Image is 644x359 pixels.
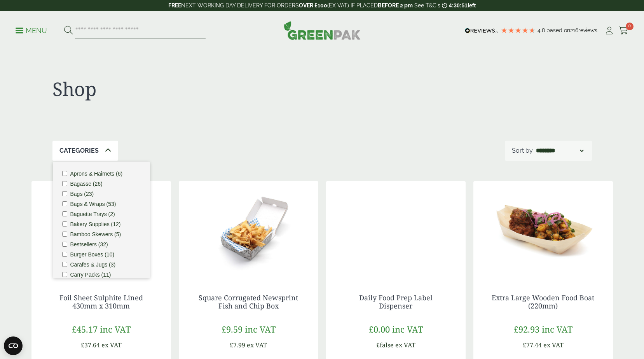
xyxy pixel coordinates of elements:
p: Categories [59,146,99,155]
label: Bestsellers (32) [70,242,108,247]
a: 0 [619,25,628,37]
span: £false [376,341,394,349]
label: Carry Packs (11) [70,272,111,277]
label: Baguette Trays (2) [70,211,115,217]
span: ex VAT [543,341,564,349]
a: See T&C's [414,2,440,9]
span: 4.8 [538,27,546,33]
p: Sort by [512,146,533,155]
label: Bagasse (26) [70,181,103,186]
a: Daily Food Prep Label Dispenser [359,293,433,311]
strong: FREE [168,2,181,9]
button: Open CMP widget [4,336,23,355]
span: inc VAT [245,323,276,335]
i: My Account [604,27,614,35]
span: Based on [546,27,570,33]
span: left [468,2,476,9]
strong: OVER £100 [299,2,327,9]
span: £7.99 [230,341,245,349]
span: £9.59 [222,323,243,335]
label: Burger Boxes (10) [70,252,115,257]
span: ex VAT [101,341,122,349]
div: 4.79 Stars [501,27,536,34]
span: inc VAT [542,323,572,335]
img: Extra Large Wooden Boat 220mm with food contents V2 2920004AE [473,181,613,278]
img: 2520069 Square News Fish n Chip Corrugated Box - Open with Chips [179,181,318,278]
label: Carafes & Jugs (3) [70,262,116,267]
span: reviews [578,27,597,33]
h1: Shop [52,78,322,100]
span: £0.00 [369,323,390,335]
a: Foil Sheet Sulphite Lined 430mm x 310mm [59,293,143,311]
span: ex VAT [395,341,415,349]
img: REVIEWS.io [465,28,499,33]
span: £37.64 [81,341,100,349]
span: ex VAT [247,341,267,349]
a: Square Corrugated Newsprint Fish and Chip Box [199,293,298,311]
img: GP3330019D Foil Sheet Sulphate Lined bare [31,181,171,278]
select: Shop order [534,146,585,155]
span: £92.93 [514,323,539,335]
span: 0 [626,23,634,30]
label: Bamboo Skewers (5) [70,232,121,237]
i: Cart [619,27,628,35]
strong: BEFORE 2 pm [378,2,413,9]
span: £45.17 [72,323,98,335]
img: GreenPak Supplies [284,21,361,40]
a: Extra Large Wooden Food Boat (220mm) [492,293,594,311]
span: inc VAT [100,323,131,335]
span: 4:30:51 [449,2,468,9]
span: 216 [570,27,578,33]
label: Bakery Supplies (12) [70,221,121,227]
span: inc VAT [392,323,423,335]
p: Menu [16,26,47,35]
label: Aprons & Hairnets (6) [70,171,123,176]
label: Bags (23) [70,191,94,197]
label: Bags & Wraps (53) [70,201,116,207]
a: Menu [16,26,47,34]
span: £77.44 [523,341,542,349]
